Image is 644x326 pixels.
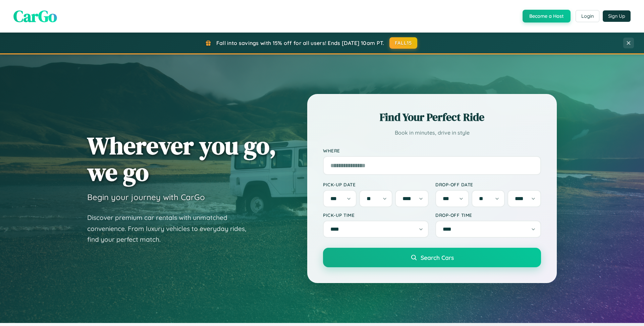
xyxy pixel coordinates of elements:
[87,192,205,202] h3: Begin your journey with CarGo
[87,132,276,185] h1: Wherever you go, we go
[421,254,454,261] span: Search Cars
[323,128,541,138] p: Book in minutes, drive in style
[323,148,541,153] label: Where
[323,248,541,267] button: Search Cars
[323,182,429,187] label: Pick-up Date
[435,182,541,187] label: Drop-off Date
[603,10,631,22] button: Sign Up
[523,10,571,22] button: Become a Host
[323,110,541,125] h2: Find Your Perfect Ride
[87,212,255,245] p: Discover premium car rentals with unmatched convenience. From luxury vehicles to everyday rides, ...
[576,10,599,22] button: Login
[13,5,57,27] span: CarGo
[435,212,541,218] label: Drop-off Time
[389,37,418,49] button: FALL15
[216,40,384,46] span: Fall into savings with 15% off for all users! Ends [DATE] 10am PT.
[323,212,429,218] label: Pick-up Time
